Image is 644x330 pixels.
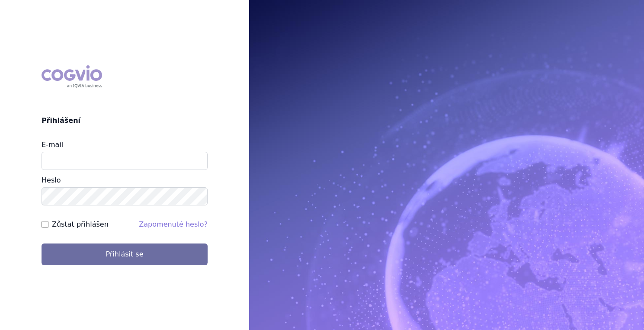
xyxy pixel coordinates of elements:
label: E-mail [42,141,63,149]
h2: Přihlášení [42,115,208,126]
label: Heslo [42,176,61,184]
a: Zapomenuté heslo? [139,220,208,228]
div: COGVIO [42,65,102,88]
label: Zůstat přihlášen [52,219,109,230]
button: Přihlásit se [42,243,208,265]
